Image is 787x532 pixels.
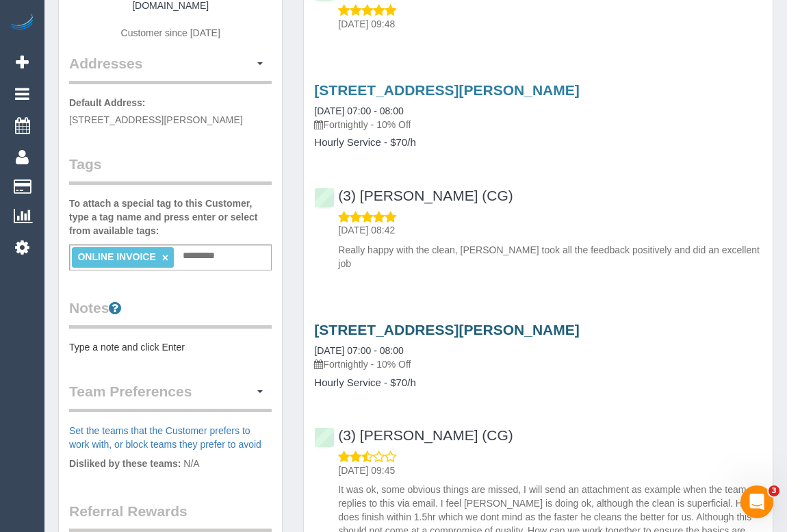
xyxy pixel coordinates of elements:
[314,82,579,98] a: [STREET_ADDRESS][PERSON_NAME]
[69,425,261,450] a: Set the teams that the Customer prefers to work with, or block teams they prefer to avoid
[77,251,155,262] span: ONLINE INVOICE
[69,96,146,110] label: Default Address:
[314,118,762,131] p: Fortnightly - 10% Off
[338,223,762,237] p: [DATE] 08:42
[8,14,36,33] img: Automaid Logo
[183,458,199,469] span: N/A
[740,485,773,518] iframe: Intercom live chat
[69,340,272,354] pre: Type a note and click Enter
[314,137,762,149] h4: Hourly Service - $70/h
[314,377,762,389] h4: Hourly Service - $70/h
[69,197,272,238] label: To attach a special tag to this Customer, type a tag name and press enter or select from availabl...
[69,501,272,532] legend: Referral Rewards
[69,381,272,412] legend: Team Preferences
[314,105,403,116] a: [DATE] 07:00 - 08:00
[338,243,762,270] p: Really happy with the clean, [PERSON_NAME] took all the feedback positively and did an excellent job
[338,464,762,477] p: [DATE] 09:45
[69,114,243,125] span: [STREET_ADDRESS][PERSON_NAME]
[314,345,403,356] a: [DATE] 07:00 - 08:00
[769,485,779,496] span: 3
[338,17,762,31] p: [DATE] 09:48
[69,154,272,185] legend: Tags
[314,188,513,203] a: (3) [PERSON_NAME] (CG)
[314,322,579,338] a: [STREET_ADDRESS][PERSON_NAME]
[121,27,220,38] span: Customer since [DATE]
[314,427,513,443] a: (3) [PERSON_NAME] (CG)
[69,298,272,329] legend: Notes
[314,357,762,371] p: Fortnightly - 10% Off
[69,457,181,470] label: Disliked by these teams:
[162,252,168,264] a: ×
